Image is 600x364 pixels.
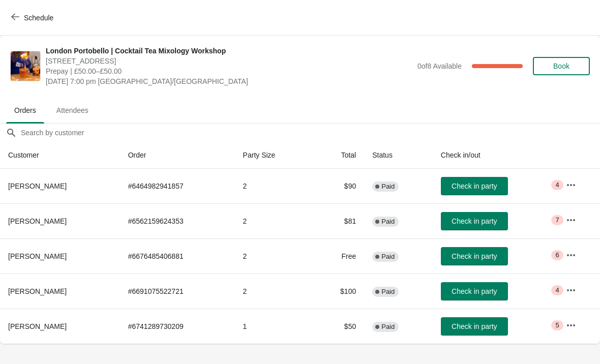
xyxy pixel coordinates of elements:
span: 0 of 8 Available [417,62,462,70]
span: Schedule [24,14,53,22]
th: Order [120,142,235,169]
button: Book [533,57,590,75]
td: 2 [235,238,313,274]
th: Status [364,142,433,169]
img: London Portobello | Cocktail Tea Mixology Workshop [11,51,40,81]
th: Check in/out [433,142,558,169]
input: Search by customer [20,124,600,142]
span: 7 [555,216,559,224]
span: Paid [381,323,395,331]
td: # 6562159624353 [120,203,235,238]
span: Check in party [452,182,497,190]
td: 1 [235,309,313,344]
span: [STREET_ADDRESS] [46,56,412,66]
th: Party Size [235,142,313,169]
td: # 6676485406881 [120,238,235,274]
td: 2 [235,274,313,309]
td: 2 [235,203,313,238]
span: [DATE] 7:00 pm [GEOGRAPHIC_DATA]/[GEOGRAPHIC_DATA] [46,76,412,86]
span: 6 [555,251,559,259]
span: Paid [381,253,395,261]
span: Check in party [452,217,497,225]
span: Paid [381,218,395,226]
td: Free [313,238,364,274]
span: Check in party [452,252,497,260]
th: Total [313,142,364,169]
span: Check in party [452,287,497,295]
td: $90 [313,169,364,203]
span: [PERSON_NAME] [8,217,67,225]
button: Schedule [5,9,62,27]
span: [PERSON_NAME] [8,252,67,260]
td: $50 [313,309,364,344]
button: Check in party [441,247,508,265]
button: Check in party [441,212,508,230]
span: Check in party [452,322,497,330]
button: Check in party [441,317,508,336]
td: 2 [235,169,313,203]
span: [PERSON_NAME] [8,182,67,190]
td: # 6691075522721 [120,274,235,309]
span: Prepay | £50.00–£50.00 [46,66,412,76]
span: [PERSON_NAME] [8,322,67,330]
td: # 6741289730209 [120,309,235,344]
button: Check in party [441,282,508,300]
span: Orders [6,101,44,119]
span: Attendees [48,101,97,119]
span: London Portobello | Cocktail Tea Mixology Workshop [46,46,412,56]
td: $81 [313,203,364,238]
span: 4 [555,181,559,189]
span: Book [553,62,569,70]
span: Paid [381,183,395,191]
button: Check in party [441,177,508,195]
span: 5 [555,321,559,329]
td: # 6464982941857 [120,169,235,203]
span: 4 [555,286,559,294]
span: [PERSON_NAME] [8,287,67,295]
span: Paid [381,288,395,296]
td: $100 [313,274,364,309]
